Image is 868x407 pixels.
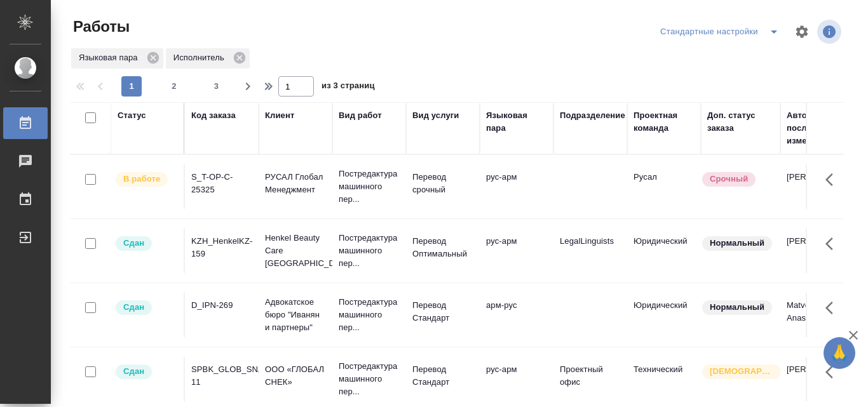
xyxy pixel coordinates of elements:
div: Вид услуги [412,109,459,122]
td: LegalLinguists [553,229,627,273]
p: Постредактура машинного пер... [339,168,400,206]
div: SPBK_GLOB_SNACK-11 [191,363,252,389]
span: из 3 страниц [322,78,375,97]
button: Здесь прячутся важные кнопки [818,164,848,195]
span: 3 [207,80,227,93]
p: В работе [123,173,160,185]
div: Доп. статус заказа [707,109,774,135]
div: KZH_HenkelKZ-159 [191,235,252,260]
p: Языковая пара [79,51,142,64]
td: Технический [627,357,701,401]
span: Посмотреть информацию [817,20,844,44]
td: арм-рус [480,293,553,337]
button: Здесь прячутся важные кнопки [818,229,848,259]
p: Адвокатское бюро "Иванян и партнеры" [265,296,326,334]
div: S_T-OP-C-25325 [191,171,252,196]
td: Юридический [627,229,701,273]
p: Перевод срочный [412,171,473,196]
td: Проектный офис [553,357,627,401]
button: Здесь прячутся важные кнопки [818,293,848,323]
td: Юридический [627,293,701,337]
div: Менеджер проверил работу исполнителя, передает ее на следующий этап [114,299,177,316]
div: Исполнитель выполняет работу [114,171,177,188]
div: split button [657,22,787,42]
p: Постредактура машинного пер... [339,296,400,334]
p: Перевод Оптимальный [412,235,473,260]
td: Matveeva Anastasia [780,293,854,337]
td: рус-арм [480,164,553,209]
button: 🙏 [824,337,855,369]
div: Автор последнего изменения [787,109,848,147]
div: Вид работ [339,109,382,122]
p: РУСАЛ Глобал Менеджмент [265,171,326,196]
p: Постредактура машинного пер... [339,232,400,270]
td: рус-арм [480,229,553,273]
p: Срочный [710,173,748,185]
p: Сдан [123,365,144,378]
div: Код заказа [191,109,236,122]
td: [PERSON_NAME] [780,229,854,273]
div: Статус [118,109,146,122]
div: Клиент [265,109,294,122]
p: Сдан [123,301,144,314]
p: Сдан [123,237,144,250]
p: Нормальный [710,237,764,250]
div: Языковая пара [71,48,163,69]
span: Работы [70,17,130,37]
td: рус-арм [480,357,553,401]
td: [PERSON_NAME] [780,357,854,401]
div: Менеджер проверил работу исполнителя, передает ее на следующий этап [114,235,177,252]
button: 2 [164,76,184,97]
div: D_IPN-269 [191,299,252,312]
p: Исполнитель [173,51,229,64]
p: ООО «ГЛОБАЛ СНЕК» [265,363,326,389]
div: Исполнитель [166,48,250,69]
span: Настроить таблицу [787,17,817,47]
p: Перевод Стандарт [412,299,473,324]
div: Менеджер проверил работу исполнителя, передает ее на следующий этап [114,363,177,380]
button: 3 [207,76,227,97]
p: Нормальный [710,301,764,314]
div: Подразделение [560,109,625,122]
p: Перевод Стандарт [412,363,473,389]
p: Постредактура машинного пер... [339,360,400,398]
td: Русал [627,164,701,209]
p: [DEMOGRAPHIC_DATA] [710,365,773,378]
span: 🙏 [829,340,850,366]
span: 2 [164,80,184,93]
div: Языковая пара [486,109,547,135]
td: [PERSON_NAME] [780,164,854,209]
button: Здесь прячутся важные кнопки [818,357,848,387]
div: Проектная команда [634,109,695,135]
p: Henkel Beauty Care [GEOGRAPHIC_DATA] [265,232,326,270]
